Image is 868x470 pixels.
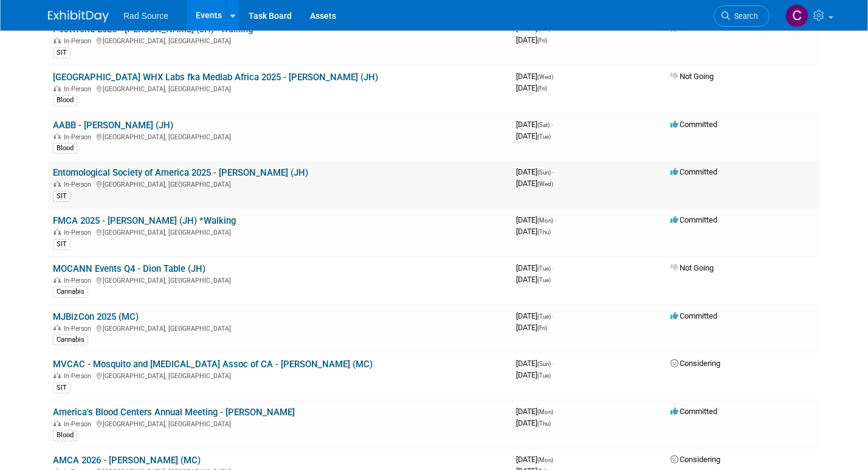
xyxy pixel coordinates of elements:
[53,311,139,322] a: MJBizCon 2025 (MC)
[53,370,506,380] div: [GEOGRAPHIC_DATA], [GEOGRAPHIC_DATA]
[53,85,61,91] img: In-Person Event
[123,11,168,21] span: Rad Source
[516,120,553,129] span: [DATE]
[785,4,808,27] img: Candice Cash
[53,418,506,428] div: [GEOGRAPHIC_DATA], [GEOGRAPHIC_DATA]
[53,120,173,131] a: AABB - [PERSON_NAME] (JH)
[53,430,77,441] div: Blood
[537,169,551,176] span: (Sun)
[53,334,88,345] div: Cannabis
[516,83,547,92] span: [DATE]
[64,325,95,333] span: In-Person
[53,455,201,466] a: AMCA 2026 - [PERSON_NAME] (MC)
[53,275,506,285] div: [GEOGRAPHIC_DATA], [GEOGRAPHIC_DATA]
[537,313,551,320] span: (Tue)
[516,227,551,236] span: [DATE]
[53,37,61,43] img: In-Person Event
[516,418,551,427] span: [DATE]
[553,311,554,320] span: -
[670,72,714,81] span: Not Going
[537,181,553,187] span: (Wed)
[48,10,109,22] img: ExhibitDay
[53,179,506,188] div: [GEOGRAPHIC_DATA], [GEOGRAPHIC_DATA]
[53,359,373,370] a: MVCAC - Mosquito and [MEDICAL_DATA] Assoc of CA - [PERSON_NAME] (MC)
[551,120,553,129] span: -
[670,455,720,464] span: Considering
[537,133,551,140] span: (Tue)
[537,265,551,272] span: (Tue)
[516,275,551,284] span: [DATE]
[53,382,71,393] div: SIT
[670,263,714,272] span: Not Going
[64,372,95,380] span: In-Person
[553,263,554,272] span: -
[53,263,205,274] a: MOCANN Events Q4 - Dion Table (JH)
[670,215,717,224] span: Committed
[64,181,95,188] span: In-Person
[537,217,553,224] span: (Mon)
[516,323,547,332] span: [DATE]
[516,311,554,320] span: [DATE]
[516,131,551,140] span: [DATE]
[555,72,557,81] span: -
[53,323,506,333] div: [GEOGRAPHIC_DATA], [GEOGRAPHIC_DATA]
[537,325,547,331] span: (Fri)
[516,455,557,464] span: [DATE]
[537,85,547,92] span: (Fri)
[670,359,720,368] span: Considering
[516,407,557,416] span: [DATE]
[53,47,71,58] div: SIT
[53,227,506,237] div: [GEOGRAPHIC_DATA], [GEOGRAPHIC_DATA]
[553,359,554,368] span: -
[537,409,553,415] span: (Mon)
[670,407,717,416] span: Committed
[64,420,95,428] span: In-Person
[537,74,553,80] span: (Wed)
[64,277,95,285] span: In-Person
[670,120,717,129] span: Committed
[553,167,554,176] span: -
[53,133,61,139] img: In-Person Event
[53,167,308,178] a: Entomological Society of America 2025 - [PERSON_NAME] (JH)
[53,420,61,426] img: In-Person Event
[64,37,95,45] span: In-Person
[53,83,506,93] div: [GEOGRAPHIC_DATA], [GEOGRAPHIC_DATA]
[53,181,61,187] img: In-Person Event
[516,35,547,44] span: [DATE]
[555,215,557,224] span: -
[53,407,295,418] a: America's Blood Centers Annual Meeting - [PERSON_NAME]
[53,191,71,202] div: SIT
[53,143,77,154] div: Blood
[64,229,95,237] span: In-Person
[537,37,547,44] span: (Fri)
[53,72,378,83] a: [GEOGRAPHIC_DATA] WHX Labs fka Medlab Africa 2025 - [PERSON_NAME] (JH)
[53,215,236,226] a: FMCA 2025 - [PERSON_NAME] (JH) *Walking
[64,133,95,141] span: In-Person
[516,263,554,272] span: [DATE]
[53,277,61,283] img: In-Person Event
[537,277,551,283] span: (Tue)
[516,167,554,176] span: [DATE]
[537,372,551,379] span: (Tue)
[670,167,717,176] span: Committed
[516,359,554,368] span: [DATE]
[516,215,557,224] span: [DATE]
[555,407,557,416] span: -
[516,72,557,81] span: [DATE]
[53,131,506,141] div: [GEOGRAPHIC_DATA], [GEOGRAPHIC_DATA]
[53,372,61,378] img: In-Person Event
[53,239,71,250] div: SIT
[537,457,553,463] span: (Mon)
[53,35,506,45] div: [GEOGRAPHIC_DATA], [GEOGRAPHIC_DATA]
[53,286,88,297] div: Cannabis
[537,420,551,427] span: (Thu)
[537,122,549,128] span: (Sat)
[670,311,717,320] span: Committed
[555,455,557,464] span: -
[537,361,551,367] span: (Sun)
[53,229,61,235] img: In-Person Event
[516,179,553,188] span: [DATE]
[730,12,758,21] span: Search
[516,370,551,379] span: [DATE]
[537,229,551,235] span: (Thu)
